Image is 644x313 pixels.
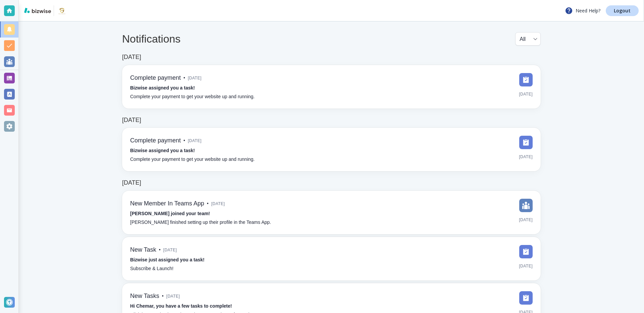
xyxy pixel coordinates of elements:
[130,219,271,226] p: [PERSON_NAME] finished setting up their profile in the Teams App.
[130,257,205,262] strong: Bizwise just assigned you a task!
[519,199,533,212] img: DashboardSidebarTeams.svg
[122,117,141,124] h6: [DATE]
[519,291,533,305] img: DashboardSidebarTasks.svg
[24,8,51,13] img: bizwise
[130,200,204,207] h6: New Member In Teams App
[183,137,185,144] p: •
[122,191,541,234] a: New Member In Teams App•[DATE][PERSON_NAME] joined your team![PERSON_NAME] finished setting up th...
[519,261,533,271] span: [DATE]
[130,211,210,216] strong: [PERSON_NAME] joined your team!
[130,265,173,272] p: Subscribe & Launch!
[166,291,180,301] span: [DATE]
[130,74,181,82] h6: Complete payment
[163,245,177,255] span: [DATE]
[122,54,141,61] h6: [DATE]
[207,200,209,207] p: •
[519,245,533,258] img: DashboardSidebarTasks.svg
[162,293,164,300] p: •
[565,7,600,15] p: Need Help?
[122,33,180,45] h4: Notifications
[130,85,195,90] strong: Bizwise assigned you a task!
[57,5,67,16] img: Chemar's Consultancy
[122,179,141,187] h6: [DATE]
[614,8,631,13] p: Logout
[122,237,541,280] a: New Task•[DATE]Bizwise just assigned you a task!Subscribe & Launch![DATE]
[211,199,225,209] span: [DATE]
[122,128,541,171] a: Complete payment•[DATE]Bizwise assigned you a task!Complete your payment to get your website up a...
[519,136,533,149] img: DashboardSidebarTasks.svg
[130,93,255,101] p: Complete your payment to get your website up and running.
[122,65,541,109] a: Complete payment•[DATE]Bizwise assigned you a task!Complete your payment to get your website up a...
[520,33,536,45] div: All
[519,215,533,225] span: [DATE]
[519,152,533,162] span: [DATE]
[519,73,533,86] img: DashboardSidebarTasks.svg
[519,89,533,99] span: [DATE]
[130,293,159,300] h6: New Tasks
[159,246,161,254] p: •
[130,156,255,163] p: Complete your payment to get your website up and running.
[188,73,202,83] span: [DATE]
[188,136,202,146] span: [DATE]
[130,246,156,254] h6: New Task
[606,5,639,16] a: Logout
[183,74,185,82] p: •
[130,303,232,309] strong: Hi Chemar, you have a few tasks to complete!
[130,137,181,144] h6: Complete payment
[130,148,195,153] strong: Bizwise assigned you a task!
